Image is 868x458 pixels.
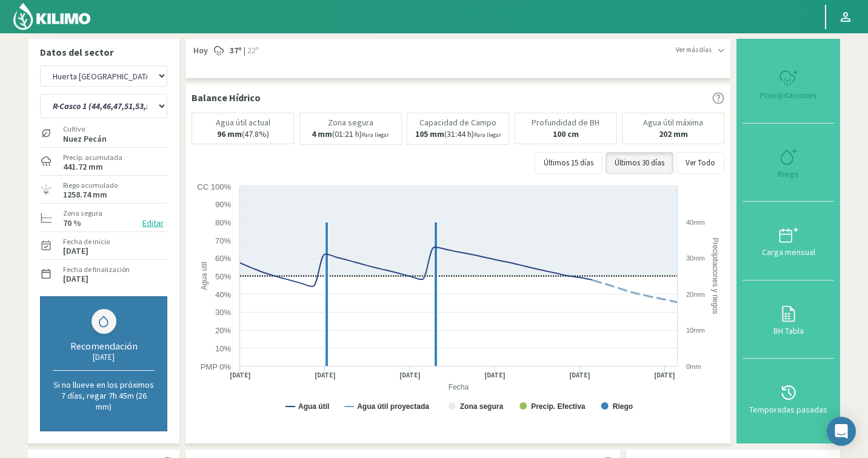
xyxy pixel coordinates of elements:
[63,208,102,219] label: Zona segura
[531,402,586,411] text: Precip. Efectiva
[606,152,673,174] button: Últimos 30 días
[743,124,834,202] button: Riego
[63,247,88,255] label: [DATE]
[743,202,834,280] button: Carga mensual
[215,236,231,245] text: 70%
[230,45,242,56] strong: 37º
[474,131,501,139] small: Para llegar
[53,352,155,362] div: [DATE]
[643,118,703,127] p: Agua útil máxima
[215,218,231,227] text: 80%
[532,118,599,127] p: Profundidad de BH
[686,363,701,370] text: 0mm
[746,170,830,178] div: Riego
[827,417,856,446] div: Open Intercom Messenger
[460,402,504,411] text: Zona segura
[399,371,421,380] text: [DATE]
[217,130,269,139] p: (47.8%)
[676,45,712,55] span: Ver más días
[192,90,261,105] p: Balance Hídrico
[484,371,506,380] text: [DATE]
[357,402,429,411] text: Agua útil proyectada
[686,327,705,334] text: 10mm
[746,248,830,256] div: Carga mensual
[743,359,834,437] button: Temporadas pasadas
[312,128,332,139] b: 4 mm
[245,45,259,57] span: 22º
[298,402,329,411] text: Agua útil
[63,180,118,191] label: Riego acumulado
[449,383,469,391] text: Fecha
[215,326,231,335] text: 20%
[63,275,88,283] label: [DATE]
[569,371,590,380] text: [DATE]
[711,237,719,314] text: Precipitaciones y riegos
[743,45,834,124] button: Precipitaciones
[201,362,232,371] text: PMP 0%
[362,131,389,139] small: Para llegar
[315,371,336,380] text: [DATE]
[63,135,107,143] label: Nuez Pecán
[192,45,208,57] span: Hoy
[63,152,122,163] label: Precip. acumulada
[215,254,231,263] text: 60%
[63,124,107,134] label: Cultivo
[139,216,167,230] button: Editar
[216,118,270,127] p: Agua útil actual
[215,308,231,317] text: 30%
[654,371,675,380] text: [DATE]
[686,219,705,226] text: 40mm
[743,280,834,359] button: BH Tabla
[63,191,107,199] label: 1258.74 mm
[613,402,633,411] text: Riego
[217,128,242,139] b: 96 mm
[215,272,231,281] text: 50%
[63,219,81,227] label: 70 %
[53,340,155,352] div: Recomendación
[659,128,688,139] b: 202 mm
[415,128,444,139] b: 105 mm
[63,264,130,275] label: Fecha de finalización
[12,2,92,31] img: Kilimo
[40,45,167,59] p: Datos del sector
[553,128,579,139] b: 100 cm
[415,130,501,139] p: (31:44 h)
[230,371,251,380] text: [DATE]
[215,344,231,353] text: 10%
[200,262,209,290] text: Agua útil
[244,45,245,57] span: |
[746,327,830,335] div: BH Tabla
[419,118,496,127] p: Capacidad de Campo
[63,236,110,247] label: Fecha de inicio
[215,200,231,209] text: 90%
[746,405,830,414] div: Temporadas pasadas
[53,379,155,412] p: Si no llueve en los próximos 7 días, regar 7h 45m (26 mm)
[686,291,705,298] text: 20mm
[746,91,830,99] div: Precipitaciones
[312,130,389,139] p: (01:21 h)
[328,118,373,127] p: Zona segura
[63,163,103,171] label: 441.72 mm
[535,152,603,174] button: Últimos 15 días
[686,254,705,262] text: 30mm
[197,182,231,191] text: CC 100%
[215,290,231,299] text: 40%
[676,152,724,174] button: Ver Todo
